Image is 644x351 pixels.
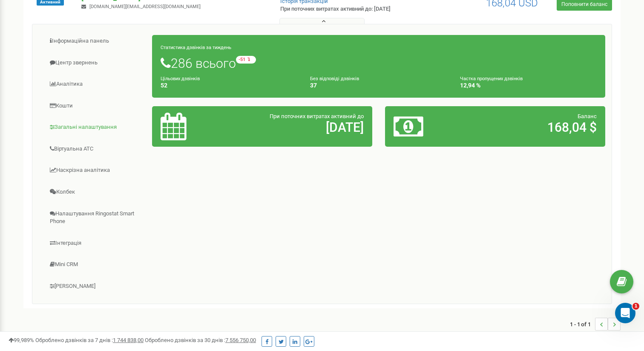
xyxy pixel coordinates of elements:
a: Інтеграція [39,233,152,254]
h1: 286 всього [161,56,597,70]
a: Інформаційна панель [39,31,152,52]
a: Колбек [39,182,152,203]
p: При поточних витратах активний до: [DATE] [280,5,416,13]
small: Частка пропущених дзвінків [460,76,523,81]
small: Без відповіді дзвінків [310,76,359,81]
a: Налаштування Ringostat Smart Phone [39,203,152,232]
small: -51 [236,56,256,64]
span: 99,989% [9,337,34,343]
span: 1 [632,303,639,310]
u: 1 744 838,00 [113,337,144,343]
a: Загальні налаштування [39,117,152,138]
h4: 12,94 % [460,82,597,89]
small: Цільових дзвінків [161,76,200,81]
span: 1 - 1 of 1 [570,318,595,331]
a: Наскрізна аналітика [39,160,152,181]
small: Статистика дзвінків за тиждень [161,45,231,50]
u: 7 556 750,00 [225,337,256,343]
a: Mini CRM [39,254,152,275]
span: При поточних витратах активний до [270,113,364,119]
span: [DOMAIN_NAME][EMAIL_ADDRESS][DOMAIN_NAME] [89,4,201,9]
a: Кошти [39,96,152,116]
a: Віртуальна АТС [39,139,152,160]
nav: ... [570,309,621,339]
a: Центр звернень [39,52,152,73]
span: Оброблено дзвінків за 7 днів : [35,337,144,343]
span: Баланс [578,113,597,119]
iframe: Intercom live chat [615,303,635,323]
h2: 168,04 $ [466,120,597,134]
span: Оброблено дзвінків за 30 днів : [145,337,256,343]
h4: 37 [310,82,447,89]
h2: [DATE] [233,120,364,134]
a: [PERSON_NAME] [39,276,152,297]
a: Аналiтика [39,74,152,95]
h4: 52 [161,82,297,89]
